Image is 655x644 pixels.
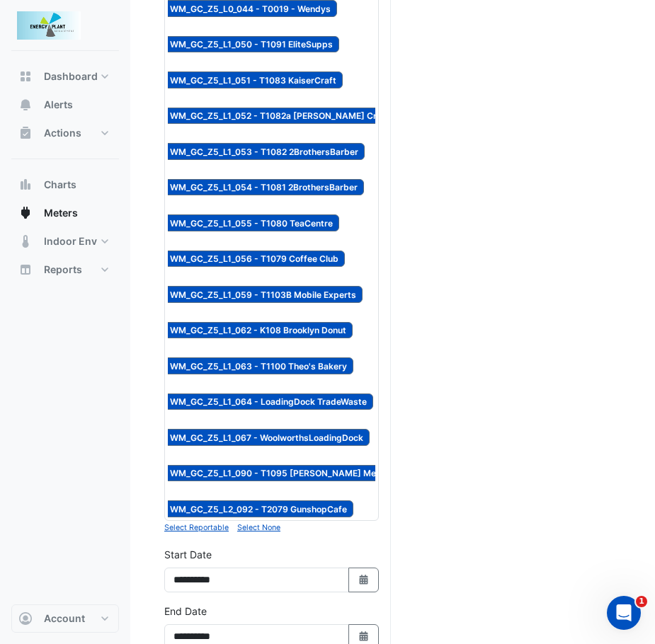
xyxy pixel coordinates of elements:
[153,251,345,268] span: WM_GC_Z5_L1_056 - T1079 Coffee Club
[153,500,353,517] span: WM_GC_Z5_L2_092 - T2079 GunshopCafe
[44,611,85,626] span: Account
[153,108,395,125] span: WM_GC_Z5_L1_052 - T1082a [PERSON_NAME] Craft
[164,604,207,619] label: End Date
[11,171,119,199] button: Charts
[18,206,33,220] app-icon: Meters
[153,214,339,231] span: WM_GC_Z5_L1_055 - T1080 TeaCentre
[18,69,33,84] app-icon: Dashboard
[18,98,33,112] app-icon: Alerts
[11,255,119,284] button: Reports
[237,521,280,534] button: Select None
[44,178,76,192] span: Charts
[44,234,97,248] span: Indoor Env
[11,199,119,227] button: Meters
[358,631,370,643] fa-icon: Select Date
[17,11,81,40] img: Company Logo
[153,322,353,339] span: WM_GC_Z5_L1_062 - K108 Brooklyn Donut
[44,126,81,140] span: Actions
[636,596,647,607] span: 1
[153,286,363,303] span: WM_GC_Z5_L1_059 - T1103B Mobile Experts
[358,574,370,586] fa-icon: Select Date
[11,119,119,147] button: Actions
[11,91,119,119] button: Alerts
[44,263,82,277] span: Reports
[44,206,78,220] span: Meters
[18,234,33,248] app-icon: Indoor Env
[153,393,373,410] span: WM_GC_Z5_L1_064 - LoadingDock TradeWaste
[237,523,280,532] small: Select None
[11,227,119,255] button: Indoor Env
[153,36,339,53] span: WM_GC_Z5_L1_050 - T1091 EliteSupps
[11,604,119,633] button: Account
[18,126,33,140] app-icon: Actions
[153,429,370,446] span: WM_GC_Z5_L1_067 - WoolworthsLoadingDock
[164,547,212,562] label: Start Date
[44,69,98,84] span: Dashboard
[164,521,229,534] button: Select Reportable
[153,179,364,196] span: WM_GC_Z5_L1_054 - T1081 2BrothersBarber
[607,596,641,630] iframe: Intercom live chat
[11,62,119,91] button: Dashboard
[153,143,365,160] span: WM_GC_Z5_L1_053 - T1082 2BrothersBarber
[18,263,33,277] app-icon: Reports
[164,523,229,532] small: Select Reportable
[44,98,73,112] span: Alerts
[18,178,33,192] app-icon: Charts
[153,465,396,482] span: WM_GC_Z5_L1_090 - T1095 [PERSON_NAME] Meats
[153,71,343,88] span: WM_GC_Z5_L1_051 - T1083 KaiserCraft
[153,357,353,374] span: WM_GC_Z5_L1_063 - T1100 Theo's Bakery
